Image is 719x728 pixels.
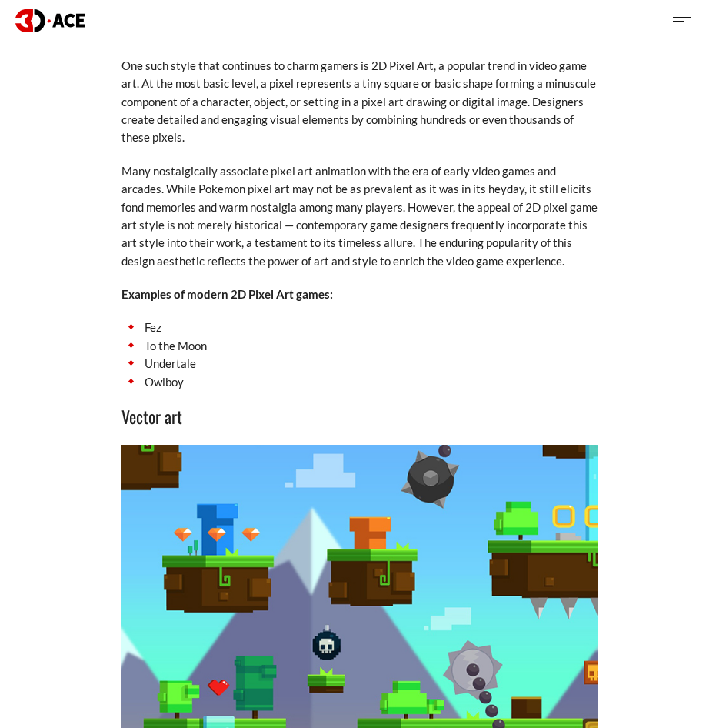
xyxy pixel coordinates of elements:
[121,319,598,336] li: Fez
[15,9,85,32] img: logo dark
[121,337,598,355] li: To the Moon
[121,162,598,270] p: Many nostalgically associate pixel art animation with the era of early video games and arcades. W...
[121,355,598,372] li: Undertale
[121,57,598,147] p: One such style that continues to charm gamers is 2D Pixel Art, a popular trend in video game art....
[121,403,598,429] h3: Vector art
[121,287,333,301] strong: Examples of modern 2D Pixel Art games:
[121,373,598,391] li: Owlboy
